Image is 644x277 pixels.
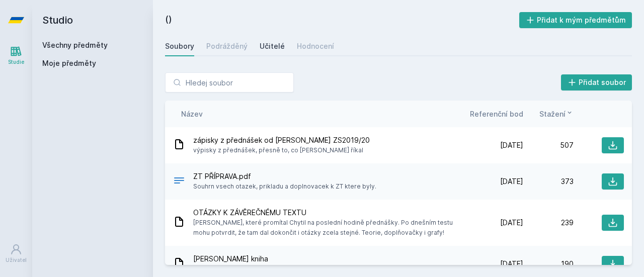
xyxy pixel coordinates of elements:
font: zápisky z přednášek od [PERSON_NAME] ​​ZS2019/20 [193,136,370,144]
button: Stažení [539,109,574,119]
font: 373 [561,177,574,186]
font: Název [181,110,203,118]
font: 190 [561,259,574,268]
font: [PERSON_NAME], které promítal Chytil na poslední hodině přednášky. Po dnešním testu mohu potvrdit... [193,219,453,236]
font: Souhrn vsech otazek, prikladu a doplnovacek k ZT ktere byly. [193,182,376,190]
font: Studio [42,14,73,26]
button: Přidat soubor [561,74,632,90]
font: Referenční bod [470,110,523,118]
div: PDF [173,174,185,189]
button: Název [181,109,203,119]
button: Referenční bod [470,109,523,119]
font: výpisky z přednášek, přesně to, co [PERSON_NAME] říkal [193,146,363,154]
font: Přidat k mým předmětům [537,16,626,24]
font: [DATE] [500,177,523,186]
font: Stažení [539,110,566,118]
font: Učitelé [260,42,285,50]
font: [DATE] [500,259,523,268]
font: ZT PŘÍPRAVA.pdf [193,172,251,180]
font: OTÁZKY K ZÁVĚREČNÉMU TEXTU [193,208,306,217]
a: Studie [2,40,30,71]
a: Učitelé [260,36,285,56]
font: [PERSON_NAME] kniha [193,254,268,263]
font: () [165,14,172,24]
button: Přidat k mým předmětům [519,12,632,28]
font: [DATE] [500,218,523,227]
font: Uživatel [6,257,27,263]
input: Hledej soubor [165,72,294,93]
font: Podrážděný [206,42,248,50]
font: Moje předměty [42,59,96,67]
font: Soubory [165,42,194,50]
font: Studie [8,59,24,65]
font: [DATE] [500,141,523,149]
a: Hodnocení [297,36,334,56]
a: Soubory [165,36,194,56]
font: Hodnocení [297,42,334,50]
a: Všechny předměty [42,41,108,49]
a: Uživatel [2,238,30,269]
font: 239 [561,218,574,227]
font: Přidat soubor [579,78,626,86]
font: 507 [560,141,574,149]
a: Podrážděný [206,36,248,56]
